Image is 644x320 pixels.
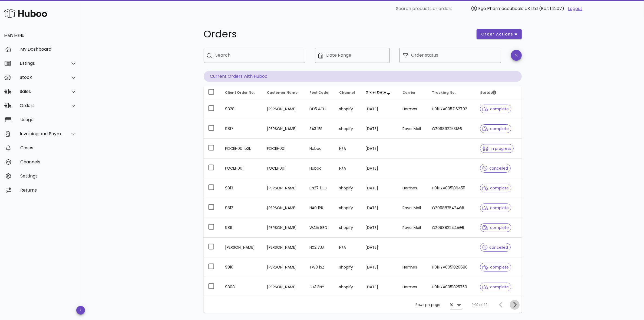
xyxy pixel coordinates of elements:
span: Ego Pharmaceuticals UK Ltd [478,5,538,12]
span: complete [483,107,509,111]
th: Tracking No. [428,86,476,99]
td: FOCEH001 [263,139,305,159]
img: Huboo Logo [4,8,47,19]
td: [PERSON_NAME] [263,218,305,238]
div: Invoicing and Payments [20,131,64,136]
td: 9808 [221,277,263,297]
span: Channel [339,90,355,95]
td: Royal Mail [398,218,428,238]
td: Royal Mail [398,198,428,218]
span: Customer Name [267,90,298,95]
th: Channel [335,86,361,99]
div: 1-10 of 42 [473,302,488,307]
span: complete [483,265,509,269]
td: BN27 1DQ [305,178,335,198]
th: Customer Name [263,86,305,99]
span: Client Order No. [225,90,255,95]
div: Channels [20,159,77,164]
td: shopify [335,99,361,119]
td: HA0 1PR [305,198,335,218]
th: Order Date: Sorted descending. Activate to remove sorting. [361,86,398,99]
span: in progress [483,147,511,150]
td: H01HYA0052162792 [428,99,476,119]
span: cancelled [483,166,508,170]
td: [DATE] [361,119,398,139]
th: Client Order No. [221,86,263,99]
td: H01HYA0051825759 [428,277,476,297]
td: [DATE] [361,159,398,178]
h1: Orders [204,29,470,39]
div: Listings [20,61,64,66]
td: [DATE] [361,198,398,218]
td: H01HYA0051826686 [428,257,476,277]
td: [DATE] [361,257,398,277]
span: order actions [481,31,513,37]
td: HX2 7JJ [305,238,335,257]
span: complete [483,285,509,289]
span: complete [483,226,509,230]
td: OZ098922531GB [428,119,476,139]
span: Status [480,90,496,95]
td: G41 3NY [305,277,335,297]
td: OZ098822445GB [428,218,476,238]
span: Carrier [402,90,416,95]
td: [PERSON_NAME] [263,257,305,277]
td: 9812 [221,198,263,218]
span: complete [483,127,509,131]
td: [PERSON_NAME] [263,178,305,198]
th: Carrier [398,86,428,99]
td: [DATE] [361,218,398,238]
td: Hermes [398,257,428,277]
td: OZ098825424GB [428,198,476,218]
td: shopify [335,218,361,238]
td: H01HYA0051864511 [428,178,476,198]
td: [DATE] [361,238,398,257]
div: Stock [20,75,64,80]
td: [PERSON_NAME] [263,119,305,139]
div: My Dashboard [20,47,77,52]
td: FOCEH001 [221,159,263,178]
td: shopify [335,119,361,139]
td: N/A [335,238,361,257]
div: Rows per page: [416,297,462,313]
p: Current Orders with Huboo [204,71,522,82]
div: Usage [20,117,77,122]
td: shopify [335,178,361,198]
td: N/A [335,159,361,178]
span: Tracking No. [432,90,456,95]
a: Logout [568,5,582,12]
td: [DATE] [361,139,398,159]
td: Hermes [398,99,428,119]
td: SA3 1ES [305,119,335,139]
td: Royal Mail [398,119,428,139]
td: FOCEH001 [263,159,305,178]
td: shopify [335,198,361,218]
div: Cases [20,145,77,150]
td: [PERSON_NAME] [263,198,305,218]
th: Post Code [305,86,335,99]
td: [PERSON_NAME] [263,238,305,257]
td: Huboo [305,159,335,178]
button: order actions [477,29,521,39]
td: [DATE] [361,99,398,119]
button: Next page [510,300,520,310]
td: shopify [335,277,361,297]
span: complete [483,186,509,190]
td: [PERSON_NAME] [221,238,263,257]
td: N/A [335,139,361,159]
span: complete [483,206,509,210]
td: [DATE] [361,178,398,198]
td: FOCEH001 b2b [221,139,263,159]
td: 9828 [221,99,263,119]
td: Hermes [398,178,428,198]
td: 9810 [221,257,263,277]
td: 9811 [221,218,263,238]
div: Settings [20,173,77,179]
td: 9817 [221,119,263,139]
th: Status [476,86,521,99]
td: 9813 [221,178,263,198]
td: shopify [335,257,361,277]
div: Sales [20,89,64,94]
span: Post Code [309,90,328,95]
td: [DATE] [361,277,398,297]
